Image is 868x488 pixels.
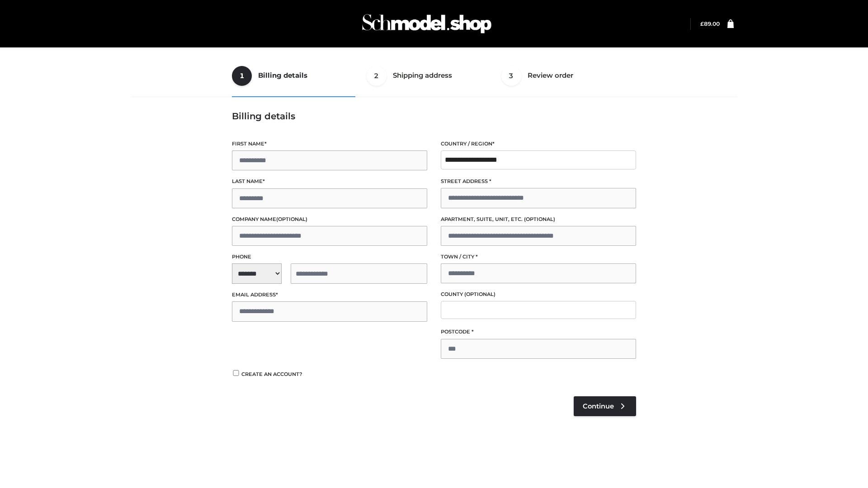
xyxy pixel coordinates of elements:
[700,20,720,27] a: £89.00
[232,111,636,122] h3: Billing details
[700,20,704,27] span: £
[464,291,495,297] span: (optional)
[232,177,427,186] label: Last name
[441,177,636,186] label: Street address
[441,328,636,336] label: Postcode
[441,290,636,299] label: County
[232,253,427,261] label: Phone
[574,396,636,416] a: Continue
[232,215,427,224] label: Company name
[441,253,636,261] label: Town / City
[232,370,240,376] input: Create an account?
[232,291,427,299] label: Email address
[359,6,495,42] img: Schmodel Admin 964
[276,216,307,222] span: (optional)
[232,140,427,148] label: First name
[241,371,302,377] span: Create an account?
[524,216,555,222] span: (optional)
[441,215,636,224] label: Apartment, suite, unit, etc.
[583,402,614,410] span: Continue
[700,20,720,27] bdi: 89.00
[441,140,636,148] label: Country / Region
